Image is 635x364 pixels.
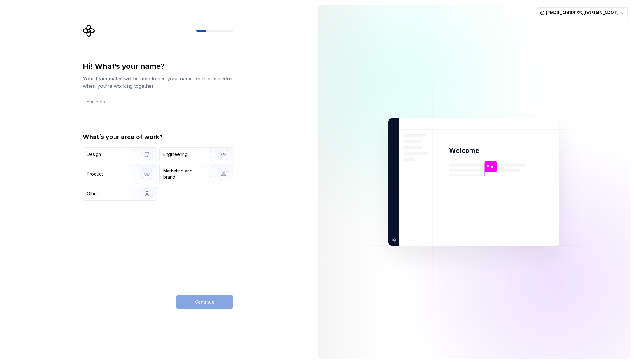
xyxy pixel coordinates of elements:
[537,7,628,18] button: [EMAIL_ADDRESS][DOMAIN_NAME]
[546,10,619,16] span: [EMAIL_ADDRESS][DOMAIN_NAME]
[87,171,103,177] div: Product
[83,133,233,141] div: What’s your area of work?
[83,61,233,71] div: Hi! What’s your name?
[163,151,188,157] div: Engineering
[83,95,233,108] input: Han Solo
[449,146,479,155] p: Welcome
[83,75,233,90] div: Your team mates will be able to see your name on their screens when you’re working together.
[486,163,495,170] p: You
[87,151,101,157] div: Design
[163,168,205,180] div: Marketing and brand
[87,191,98,197] div: Other
[83,25,95,37] svg: Supernova Logo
